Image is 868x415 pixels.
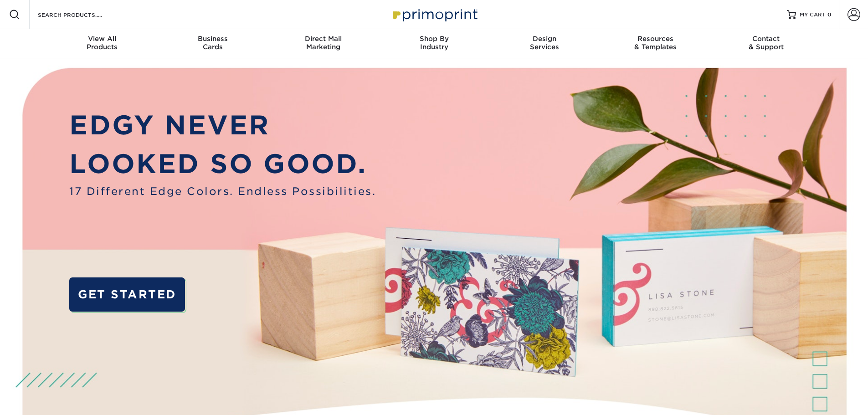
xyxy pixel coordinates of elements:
span: Resources [600,35,711,43]
p: LOOKED SO GOOD. [69,144,376,184]
div: Services [489,35,600,51]
span: Direct Mail [268,35,379,43]
input: SEARCH PRODUCTS..... [37,9,126,20]
div: & Support [711,35,822,51]
span: Shop By [379,35,489,43]
span: MY CART [800,11,826,19]
a: View AllProducts [47,29,158,58]
span: Contact [711,35,822,43]
a: BusinessCards [157,29,268,58]
div: Products [47,35,158,51]
div: Marketing [268,35,379,51]
a: Resources& Templates [600,29,711,58]
p: EDGY NEVER [69,106,376,145]
span: View All [47,35,158,43]
a: GET STARTED [69,277,185,312]
div: & Templates [600,35,711,51]
div: Cards [157,35,268,51]
a: Contact& Support [711,29,822,58]
img: Primoprint [389,5,480,24]
div: Industry [379,35,489,51]
span: 0 [827,11,832,18]
a: DesignServices [489,29,600,58]
span: 17 Different Edge Colors. Endless Possibilities. [69,184,376,199]
a: Shop ByIndustry [379,29,489,58]
span: Business [157,35,268,43]
a: Direct MailMarketing [268,29,379,58]
span: Design [489,35,600,43]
